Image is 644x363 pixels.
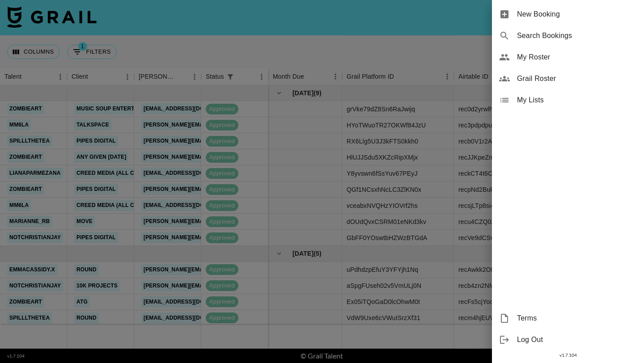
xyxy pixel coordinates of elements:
div: v 1.7.104 [492,350,644,360]
span: Terms [517,313,637,324]
div: Log Out [492,329,644,350]
span: Search Bookings [517,30,637,41]
span: My Lists [517,95,637,106]
div: Terms [492,308,644,329]
span: Log Out [517,334,637,345]
span: New Booking [517,9,637,20]
div: Grail Roster [492,68,644,89]
div: My Lists [492,89,644,111]
div: New Booking [492,4,644,25]
span: My Roster [517,52,637,63]
span: Grail Roster [517,73,637,84]
div: My Roster [492,46,644,68]
div: Search Bookings [492,25,644,46]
